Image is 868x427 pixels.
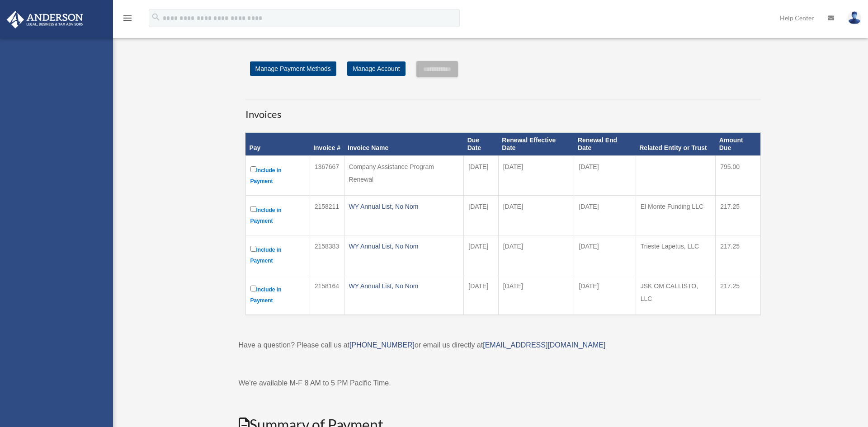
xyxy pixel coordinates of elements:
[349,280,459,292] div: WY Annual List, No Nom
[310,133,344,156] th: Invoice #
[250,246,256,252] input: Include in Payment
[574,155,636,195] td: [DATE]
[716,133,760,156] th: Amount Due
[239,339,768,352] p: Have a question? Please call us at or email us directly at
[574,235,636,275] td: [DATE]
[344,133,464,156] th: Invoice Name
[310,195,344,235] td: 2158211
[250,284,305,306] label: Include in Payment
[310,235,344,275] td: 2158383
[464,275,498,315] td: [DATE]
[250,166,256,172] input: Include in Payment
[498,155,574,195] td: [DATE]
[250,244,305,266] label: Include in Payment
[310,275,344,315] td: 2158164
[716,155,760,195] td: 795.00
[464,235,498,275] td: [DATE]
[250,61,336,76] a: Manage Payment Methods
[464,133,498,156] th: Due Date
[636,195,715,235] td: El Monte Funding LLC
[245,133,310,156] th: Pay
[122,13,133,23] i: menu
[151,12,161,22] i: search
[4,11,86,28] img: Anderson Advisors Platinum Portal
[498,195,574,235] td: [DATE]
[250,164,305,187] label: Include in Payment
[498,275,574,315] td: [DATE]
[498,235,574,275] td: [DATE]
[250,286,256,291] input: Include in Payment
[848,11,861,24] img: User Pic
[122,16,133,23] a: menu
[716,275,760,315] td: 217.25
[574,133,636,156] th: Renewal End Date
[498,133,574,156] th: Renewal Effective Date
[349,341,415,349] a: [PHONE_NUMBER]
[636,235,715,275] td: Trieste Lapetus, LLC
[636,275,715,315] td: JSK OM CALLISTO, LLC
[636,133,715,156] th: Related Entity or Trust
[716,235,760,275] td: 217.25
[716,195,760,235] td: 217.25
[349,160,459,186] div: Company Assistance Program Renewal
[239,377,768,389] p: We're available M-F 8 AM to 5 PM Pacific Time.
[349,240,459,253] div: WY Annual List, No Nom
[310,155,344,195] td: 1367667
[250,204,305,226] label: Include in Payment
[245,99,761,122] h3: Invoices
[250,206,256,212] input: Include in Payment
[483,341,605,349] a: [EMAIL_ADDRESS][DOMAIN_NAME]
[349,200,459,213] div: WY Annual List, No Nom
[347,61,405,76] a: Manage Account
[574,195,636,235] td: [DATE]
[464,195,498,235] td: [DATE]
[574,275,636,315] td: [DATE]
[464,155,498,195] td: [DATE]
